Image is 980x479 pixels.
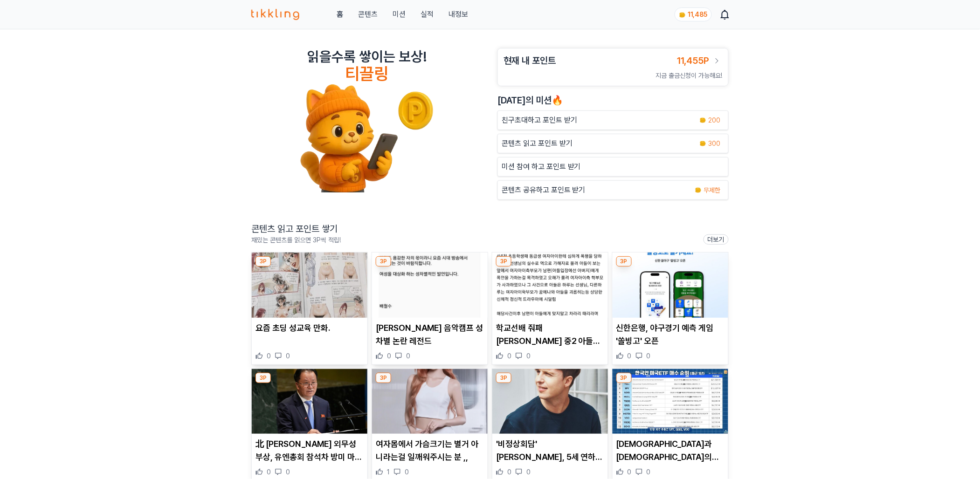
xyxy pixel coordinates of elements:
[376,256,391,267] div: 3P
[255,322,364,335] p: 요즘 초딩 성교육 만화.
[526,467,531,477] span: 0
[613,369,728,434] img: 한국인과 일본인의 ETF 투자 성향 차이
[251,235,341,245] p: 재밌는 콘텐츠를 읽으면 3P씩 적립!
[612,252,729,365] div: 3P 신한은행, 야구경기 예측 게임 '쏠빙고' 오픈 신한은행, 야구경기 예측 게임 '쏠빙고' 오픈 0 0
[255,373,271,383] div: 3P
[252,369,367,434] img: 北 김선경 외무성 부상, 유엔총회 참석차 방미 마치고 귀국
[656,72,723,79] span: 지금 출금신청이 가능해요!
[252,253,367,318] img: 요즘 초딩 성교육 만화.
[307,48,427,65] h2: 읽을수록 쌓이는 보상!
[628,351,632,361] span: 0
[679,11,686,19] img: coin
[267,467,271,477] span: 0
[677,55,710,66] span: 11,455P
[675,7,710,21] a: coin 11,485
[613,253,728,318] img: 신한은행, 야구경기 예측 게임 '쏠빙고' 오픈
[376,322,484,348] p: [PERSON_NAME] 음악캠프 성차별 논란 레전드
[616,256,632,267] div: 3P
[449,9,468,20] a: 내정보
[628,467,632,477] span: 0
[337,9,343,20] a: 홈
[497,134,729,153] a: 콘텐츠 읽고 포인트 받기 coin 300
[526,351,531,361] span: 0
[393,9,406,20] button: 미션
[372,253,488,318] img: 배철수 음악캠프 성차별 논란 레전드
[709,139,721,148] span: 300
[255,256,271,267] div: 3P
[387,467,390,477] span: 1
[507,467,511,477] span: 0
[267,351,271,361] span: 0
[405,467,409,477] span: 0
[496,322,604,348] p: 학교선배 줘패[PERSON_NAME] 중2 아들에게 잘했다는 아빠 ,,
[492,369,608,434] img: '비정상회담' 줄리안, 5세 연하 韓 애인과 결혼…김숙 사회
[421,9,434,20] a: 실적
[286,351,290,361] span: 0
[251,252,368,365] div: 3P 요즘 초딩 성교육 만화. 요즘 초딩 성교육 만화. 0 0
[502,138,573,149] p: 콘텐츠 읽고 포인트 받기
[497,180,729,200] a: 콘텐츠 공유하고 포인트 받기 coin 무제한
[616,322,725,348] p: 신한은행, 야구경기 예측 게임 '쏠빙고' 오픈
[376,438,484,464] p: 여자몸에서 가슴크기는 별거 아니라는걸 일깨워주시는 분 ,,
[372,252,488,365] div: 3P 배철수 음악캠프 성차별 논란 레전드 [PERSON_NAME] 음악캠프 성차별 논란 레전드 0 0
[358,9,378,20] a: 콘텐츠
[496,256,511,267] div: 3P
[497,157,729,177] button: 미션 참여 하고 포인트 받기
[647,351,651,361] span: 0
[345,65,389,83] h4: 티끌링
[504,54,556,67] h3: 현재 내 포인트
[372,369,488,434] img: 여자몸에서 가슴크기는 별거 아니라는걸 일깨워주시는 분 ,,
[502,161,581,172] p: 미션 참여 하고 포인트 받기
[300,83,434,192] img: tikkling_character
[376,373,391,383] div: 3P
[502,115,577,126] p: 친구초대하고 포인트 받기
[492,252,608,365] div: 3P 학교선배 줘패버린 중2 아들에게 잘했다는 아빠 ,, 학교선배 줘패[PERSON_NAME] 중2 아들에게 잘했다는 아빠 ,, 0 0
[492,253,608,318] img: 학교선배 줘패버린 중2 아들에게 잘했다는 아빠 ,,
[251,222,341,235] h2: 콘텐츠 읽고 포인트 쌓기
[507,351,511,361] span: 0
[647,467,651,477] span: 0
[699,116,707,124] img: coin
[497,94,729,107] h2: [DATE]의 미션🔥
[496,438,604,464] p: '비정상회담' [PERSON_NAME], 5세 연하 韓 애인과 결혼…[PERSON_NAME] 사회
[286,467,290,477] span: 0
[496,373,511,383] div: 3P
[255,438,364,464] p: 北 [PERSON_NAME] 외무성 부상, 유엔총회 참석차 방미 마치고 귀국
[251,9,299,20] img: 티끌링
[709,116,721,125] span: 200
[406,351,410,361] span: 0
[497,110,729,130] button: 친구초대하고 포인트 받기 coin 200
[677,54,723,67] a: 11,455P
[688,11,708,18] span: 11,485
[502,185,586,196] p: 콘텐츠 공유하고 포인트 받기
[704,185,721,195] span: 무제한
[616,438,725,464] p: [DEMOGRAPHIC_DATA]과 [DEMOGRAPHIC_DATA]의 ETF 투자 성향 차이
[699,140,707,147] img: coin
[387,351,391,361] span: 0
[616,373,632,383] div: 3P
[704,234,729,245] a: 더보기
[695,186,702,194] img: coin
